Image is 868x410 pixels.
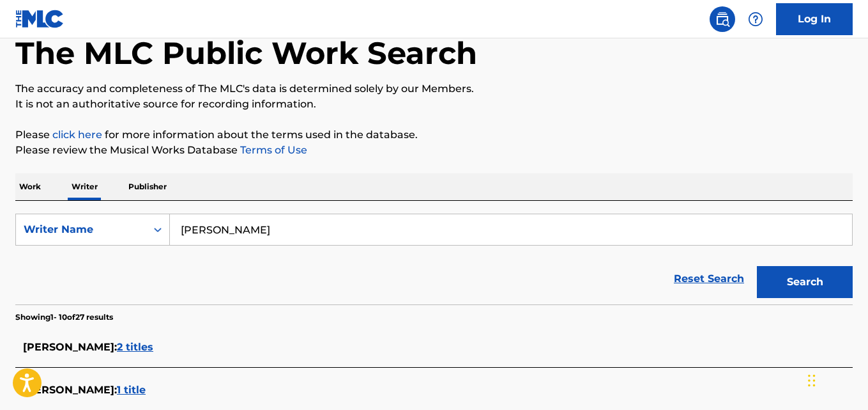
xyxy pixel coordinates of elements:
p: Please for more information about the terms used in the database. [15,127,853,143]
span: [PERSON_NAME] : [23,341,117,353]
iframe: Chat Widget [804,349,868,410]
img: MLC Logo [15,10,65,28]
p: Work [15,173,45,200]
a: Log In [776,3,853,35]
p: The accuracy and completeness of The MLC's data is determined solely by our Members. [15,81,853,97]
form: Search Form [15,214,853,304]
span: 2 titles [117,341,153,353]
p: Publisher [125,173,171,200]
a: Terms of Use [238,144,307,156]
p: It is not an authoritative source for recording information. [15,97,853,112]
div: Drag [808,361,816,400]
p: Writer [68,173,102,200]
h1: The MLC Public Work Search [15,34,477,72]
p: Showing 1 - 10 of 27 results [15,311,113,323]
a: click here [52,129,102,141]
div: Help [743,6,768,32]
p: Please review the Musical Works Database [15,143,853,158]
img: help [748,12,763,27]
button: Search [757,266,853,298]
a: Public Search [710,6,735,32]
a: Reset Search [667,265,750,293]
img: search [715,12,730,27]
span: 1 title [117,384,146,396]
span: [PERSON_NAME] : [23,384,117,396]
div: Writer Name [24,222,139,237]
